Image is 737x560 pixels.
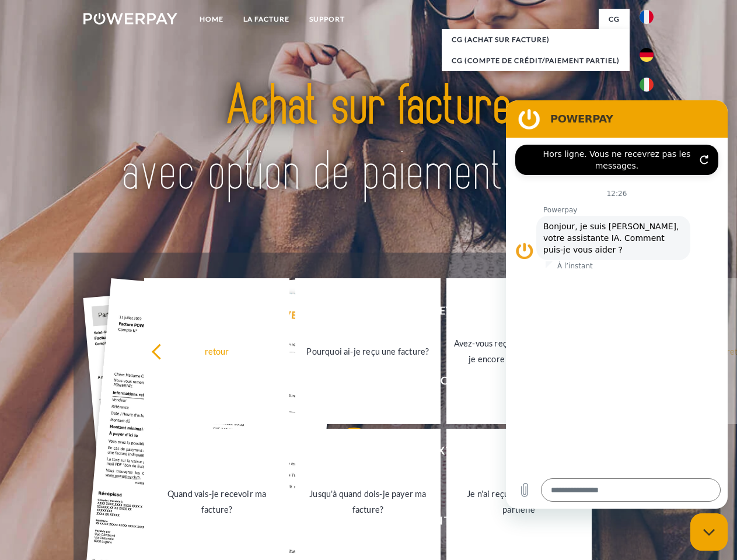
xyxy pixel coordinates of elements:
[190,9,233,30] a: Home
[83,13,177,24] img: logo-powerpay-white.svg
[442,29,630,50] a: CG (achat sur facture)
[640,10,654,24] img: fr
[690,513,728,551] iframe: Bouton de lancement de la fenêtre de messagerie, conversation en cours
[640,78,654,92] img: it
[442,50,630,71] a: CG (Compte de crédit/paiement partiel)
[506,100,728,509] iframe: Fenêtre de messagerie
[151,486,282,517] div: Quand vais-je recevoir ma facture?
[151,343,282,359] div: retour
[453,335,585,367] div: Avez-vous reçu mes paiements, ai-je encore un solde ouvert?
[446,278,592,424] a: Avez-vous reçu mes paiements, ai-je encore un solde ouvert?
[299,9,355,30] a: Support
[111,56,626,223] img: title-powerpay_fr.svg
[599,9,630,30] a: CG
[640,48,654,62] img: de
[233,9,299,30] a: LA FACTURE
[302,343,434,359] div: Pourquoi ai-je reçu une facture?
[302,486,434,517] div: Jusqu'à quand dois-je payer ma facture?
[453,486,585,517] div: Je n'ai reçu qu'une livraison partielle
